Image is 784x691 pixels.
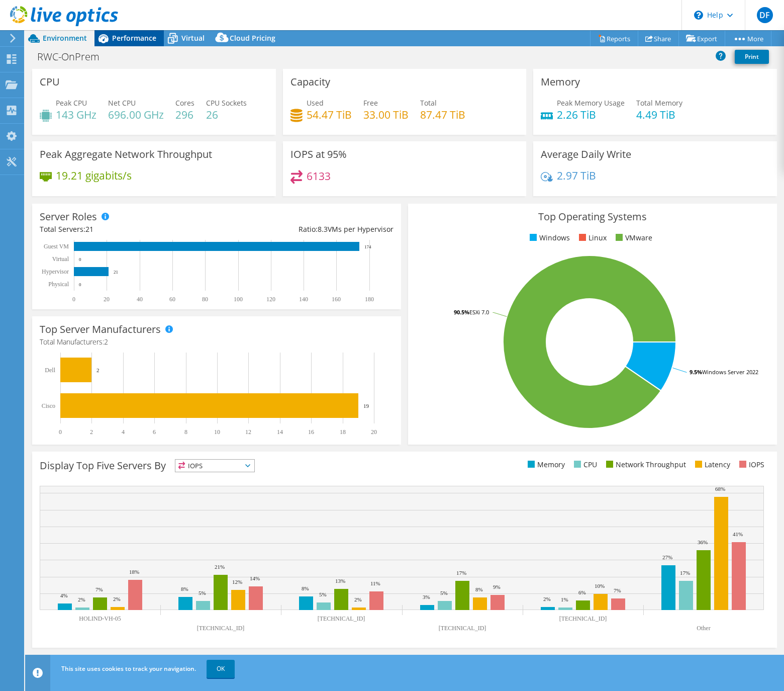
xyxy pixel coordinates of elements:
li: Network Throughput [604,459,686,470]
span: Peak CPU [56,98,87,108]
li: Latency [693,459,730,470]
a: OK [207,660,235,678]
h4: 26 [206,109,247,120]
li: IOPS [737,459,764,470]
h1: RWC-OnPrem [33,51,115,62]
text: 40 [137,296,143,303]
text: 8% [302,585,309,591]
span: Virtual [181,33,205,43]
text: 12% [232,579,242,585]
span: Net CPU [108,98,136,108]
h3: CPU [40,76,60,88]
text: 41% [733,531,743,537]
text: 19 [363,403,369,409]
text: 17% [456,570,466,576]
span: Free [363,98,378,108]
text: 6% [578,589,586,595]
h4: 696.00 GHz [108,109,164,120]
text: 9% [493,584,501,590]
text: 8% [181,586,188,592]
svg: \n [694,11,703,20]
h3: Top Server Manufacturers [40,324,161,335]
tspan: 9.5% [690,368,702,376]
text: Hypervisor [42,268,69,275]
h3: Capacity [290,76,330,88]
text: 20 [104,296,110,303]
text: 4% [60,592,68,598]
text: 0 [79,257,81,262]
text: 2% [113,596,121,602]
text: 160 [332,296,341,303]
text: 1% [561,596,568,602]
text: 3% [423,594,430,600]
span: 2 [104,337,108,347]
text: 13% [335,578,345,584]
h4: 2.26 TiB [557,109,625,120]
text: Physical [48,281,69,288]
text: 2 [96,367,100,373]
text: 68% [715,486,725,492]
span: This site uses cookies to track your navigation. [61,664,196,673]
span: Total Memory [636,98,682,108]
text: 2% [78,596,85,602]
text: 80 [202,296,208,303]
span: DF [757,7,773,23]
li: CPU [571,459,597,470]
text: [TECHNICAL_ID] [439,625,486,632]
text: 10 [214,428,220,436]
text: 4 [122,428,125,436]
text: 0 [79,282,81,287]
a: Reports [590,31,638,46]
a: Export [678,31,725,46]
text: Guest VM [44,243,69,250]
h3: IOPS at 95% [290,149,347,160]
text: [TECHNICAL_ID] [197,625,245,632]
h3: Memory [541,76,580,88]
li: Windows [527,232,570,243]
h3: Average Daily Write [541,149,631,160]
span: Environment [43,33,87,43]
text: 0 [59,428,62,436]
text: HOLIND-VH-05 [79,615,121,622]
h4: Total Manufacturers: [40,336,394,348]
text: Cisco [42,402,55,409]
h4: 143 GHz [56,109,96,120]
div: Ratio: VMs per Hypervisor [217,224,394,235]
text: Virtual [52,255,69,263]
h4: 6133 [307,170,331,182]
span: Cloud Pricing [230,33,275,43]
h3: Peak Aggregate Network Throughput [40,149,212,160]
text: 120 [266,296,275,303]
span: Peak Memory Usage [557,98,625,108]
text: 2 [90,428,93,436]
text: 100 [234,296,243,303]
h4: 4.49 TiB [636,109,682,120]
div: Total Servers: [40,224,217,235]
text: 16 [308,428,314,436]
text: 140 [299,296,308,303]
li: VMware [613,232,652,243]
text: 7% [614,587,621,593]
text: 14 [277,428,283,436]
text: 174 [364,244,371,249]
text: 0 [72,296,75,303]
span: Performance [112,33,156,43]
text: 12 [245,428,251,436]
text: 14% [250,575,260,581]
text: 20 [371,428,377,436]
text: 2% [354,596,362,602]
text: [TECHNICAL_ID] [559,615,607,622]
text: 8 [184,428,187,436]
text: 21 [114,270,118,275]
span: Used [307,98,324,108]
text: Dell [45,367,55,374]
li: Linux [576,232,607,243]
text: 5% [440,590,448,596]
text: 36% [698,539,708,545]
text: [TECHNICAL_ID] [318,615,365,622]
text: 8% [475,586,483,592]
text: 60 [169,296,175,303]
li: Memory [525,459,565,470]
tspan: ESXi 7.0 [469,308,489,316]
span: IOPS [175,460,254,472]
